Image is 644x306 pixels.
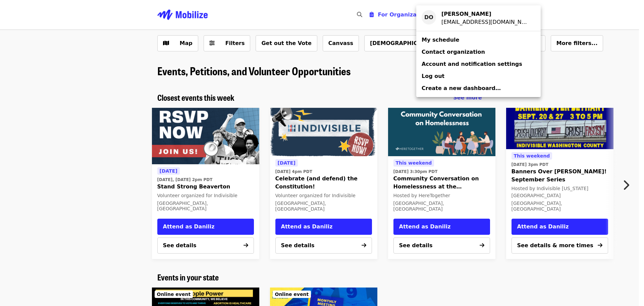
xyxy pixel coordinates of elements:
[441,11,491,17] strong: [PERSON_NAME]
[422,61,522,67] span: Account and notification settings
[422,49,485,55] span: Contact organization
[416,58,541,70] a: Account and notification settings
[416,34,541,46] a: My schedule
[416,8,541,28] a: DO[PERSON_NAME][EMAIL_ADDRESS][DOMAIN_NAME]
[422,37,459,43] span: My schedule
[441,18,530,26] div: dlizortega@gmail.com
[422,10,436,25] div: DO
[416,46,541,58] a: Contact organization
[416,82,541,94] a: Create a new dashboard…
[422,85,501,91] span: Create a new dashboard…
[422,73,444,79] span: Log out
[416,70,541,82] a: Log out
[441,10,530,18] div: Daniliz Ortega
